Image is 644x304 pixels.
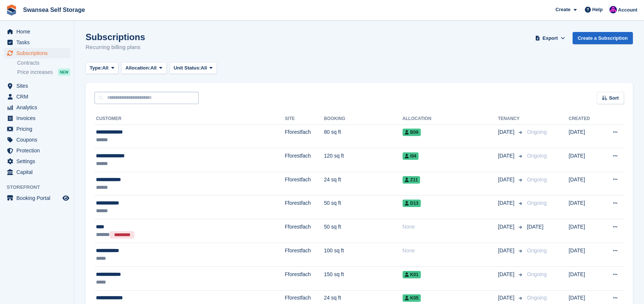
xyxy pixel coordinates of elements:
span: Pricing [16,124,61,134]
a: Contracts [17,59,70,67]
button: Unit Status: All [170,62,217,74]
td: Fforestfach [285,172,324,195]
a: menu [4,26,70,37]
a: menu [4,113,70,123]
a: menu [4,156,70,166]
a: menu [4,91,70,102]
span: [DATE] [498,247,516,255]
td: Fforestfach [285,124,324,148]
span: [DATE] [498,128,516,136]
th: Site [285,113,324,125]
button: Type: All [86,62,118,74]
p: Recurring billing plans [86,43,145,52]
td: [DATE] [568,195,600,219]
span: I04 [403,152,419,160]
td: 100 sq ft [324,243,403,267]
span: [DATE] [527,224,543,230]
span: Subscriptions [16,48,61,58]
a: menu [4,37,70,48]
button: Export [534,32,567,44]
td: Fforestfach [285,148,324,172]
span: Booking Portal [16,193,61,203]
span: Create [555,6,570,13]
a: Swansea Self Storage [20,4,88,16]
td: 150 sq ft [324,266,403,290]
span: [DATE] [498,199,516,207]
a: Price increases NEW [17,68,70,76]
span: D13 [403,200,421,207]
a: menu [4,193,70,203]
a: Preview store [61,194,70,203]
a: menu [4,167,70,177]
span: Ongoing [527,129,547,135]
td: 50 sq ft [324,219,403,243]
th: Tenancy [498,113,524,125]
span: Allocation: [125,64,150,72]
td: [DATE] [568,124,600,148]
span: All [150,64,157,72]
span: B09 [403,129,421,136]
span: Settings [16,156,61,166]
a: menu [4,135,70,145]
div: None [403,247,498,255]
span: Ongoing [527,271,547,277]
span: Ongoing [527,295,547,301]
span: K05 [403,294,421,302]
td: Fforestfach [285,243,324,267]
img: stora-icon-8386f47178a22dfd0bd8f6a31ec36ba5ce8667c1dd55bd0f319d3a0aa187defe.svg [6,4,17,16]
td: [DATE] [568,148,600,172]
span: Ongoing [527,248,547,253]
span: Sort [609,94,619,102]
th: Created [568,113,600,125]
span: Z11 [403,176,420,184]
th: Allocation [403,113,498,125]
h1: Subscriptions [86,32,145,42]
a: menu [4,81,70,91]
img: Donna Davies [609,6,617,13]
a: menu [4,102,70,113]
a: menu [4,48,70,58]
span: [DATE] [498,223,516,231]
td: 120 sq ft [324,148,403,172]
span: Ongoing [527,200,547,206]
td: 80 sq ft [324,124,403,148]
span: K01 [403,271,421,278]
span: Storefront [7,184,74,191]
span: Invoices [16,113,61,123]
th: Booking [324,113,403,125]
td: 24 sq ft [324,172,403,195]
div: NEW [58,68,70,76]
a: menu [4,145,70,156]
span: Analytics [16,102,61,113]
span: Export [542,35,558,42]
a: menu [4,124,70,134]
span: [DATE] [498,152,516,160]
td: Fforestfach [285,195,324,219]
td: Fforestfach [285,219,324,243]
span: Unit Status: [174,64,201,72]
td: Fforestfach [285,266,324,290]
span: Account [618,6,637,14]
th: Customer [94,113,285,125]
span: Tasks [16,37,61,48]
span: Capital [16,167,61,177]
span: [DATE] [498,271,516,278]
span: [DATE] [498,176,516,184]
span: Ongoing [527,153,547,159]
span: All [102,64,109,72]
a: Create a Subscription [573,32,633,44]
span: CRM [16,91,61,102]
span: Price increases [17,69,53,76]
div: None [403,223,498,231]
span: All [201,64,207,72]
span: Protection [16,145,61,156]
span: Ongoing [527,177,547,182]
td: [DATE] [568,266,600,290]
span: Help [592,6,603,13]
span: Sites [16,81,61,91]
span: [DATE] [498,294,516,302]
span: Home [16,26,61,37]
td: [DATE] [568,243,600,267]
span: Coupons [16,135,61,145]
span: Type: [90,64,102,72]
